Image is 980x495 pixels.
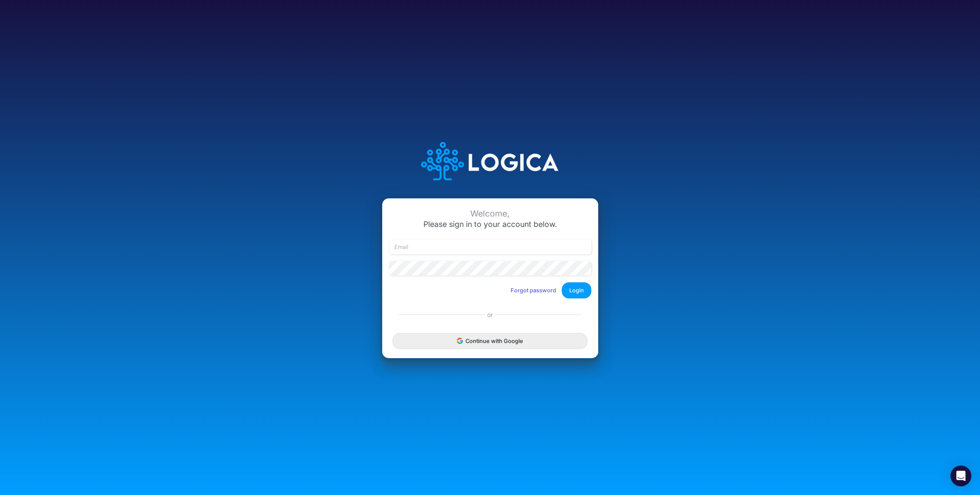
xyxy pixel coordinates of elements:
div: Welcome, [389,209,591,219]
span: Please sign in to your account below. [423,220,557,229]
button: Forgot password [505,283,562,298]
button: Continue with Google [393,333,587,349]
input: Email [389,239,591,254]
div: Open Intercom Messenger [951,466,971,486]
button: Login [562,282,591,298]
